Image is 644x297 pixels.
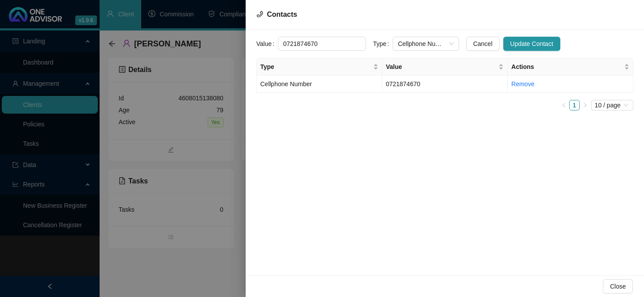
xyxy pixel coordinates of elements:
span: Cellphone Number [398,37,454,50]
span: Value [386,62,497,72]
th: Type [257,58,382,76]
span: phone [256,11,263,18]
button: Cancel [466,37,500,51]
a: 1 [570,100,579,110]
li: Previous Page [559,100,569,110]
label: Type [373,37,393,51]
button: Close [603,279,633,293]
label: Value [256,37,278,51]
li: Next Page [580,100,590,110]
span: left [561,103,567,108]
td: 0721874670 [382,76,508,93]
span: Cellphone Number [260,80,312,88]
button: Update Contact [503,37,560,51]
span: Type [260,62,371,72]
span: 10 / page [595,100,630,110]
a: Remove [511,80,534,88]
span: right [582,103,588,108]
span: Contacts [267,11,297,18]
th: Actions [508,58,633,76]
button: left [559,100,569,110]
li: 1 [569,100,580,110]
span: Update Contact [510,39,553,49]
th: Value [382,58,508,76]
button: right [580,100,590,110]
span: Actions [511,62,622,72]
div: Page Size [591,100,633,110]
span: Close [610,282,626,291]
span: Cancel [473,39,493,49]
